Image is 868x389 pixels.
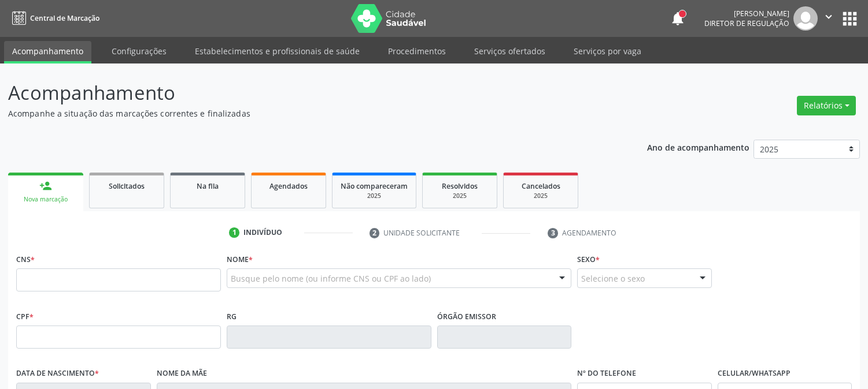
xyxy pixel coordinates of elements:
[231,272,431,285] span: Busque pelo nome (ou informe CNS ou CPF ao lado)
[341,192,408,200] div: 2025
[16,195,75,204] div: Nova marcação
[577,365,636,383] label: Nº do Telefone
[104,41,175,61] a: Configurações
[704,18,789,28] span: Diretor de regulação
[647,140,749,154] p: Ano de acompanhamento
[437,308,496,326] label: Órgão emissor
[840,9,860,29] button: apps
[197,181,219,191] span: Na fila
[566,41,649,61] a: Serviços por vaga
[243,227,282,238] div: Indivíduo
[341,181,408,191] span: Não compareceram
[269,181,308,191] span: Agendados
[187,41,368,61] a: Estabelecimentos e profissionais de saúde
[157,365,207,383] label: Nome da mãe
[442,181,478,191] span: Resolvidos
[16,365,99,383] label: Data de nascimento
[39,179,52,192] div: person_add
[793,6,818,31] img: img
[380,41,454,61] a: Procedimentos
[581,272,645,285] span: Selecione o sexo
[512,192,570,200] div: 2025
[704,9,789,18] div: [PERSON_NAME]
[718,365,791,383] label: Celular/WhatsApp
[227,250,253,268] label: Nome
[822,10,835,23] i: 
[227,308,237,326] label: RG
[818,6,840,31] button: 
[229,227,239,238] div: 1
[8,9,99,28] a: Central de Marcação
[109,181,145,191] span: Solicitados
[8,107,604,119] p: Acompanhe a situação das marcações correntes e finalizadas
[8,78,604,107] p: Acompanhamento
[431,192,489,200] div: 2025
[4,41,91,63] a: Acompanhamento
[466,41,553,61] a: Serviços ofertados
[16,308,34,326] label: CPF
[30,13,99,23] span: Central de Marcação
[522,181,560,191] span: Cancelados
[670,10,686,27] button: notifications
[16,250,35,268] label: CNS
[797,96,856,115] button: Relatórios
[577,250,600,268] label: Sexo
